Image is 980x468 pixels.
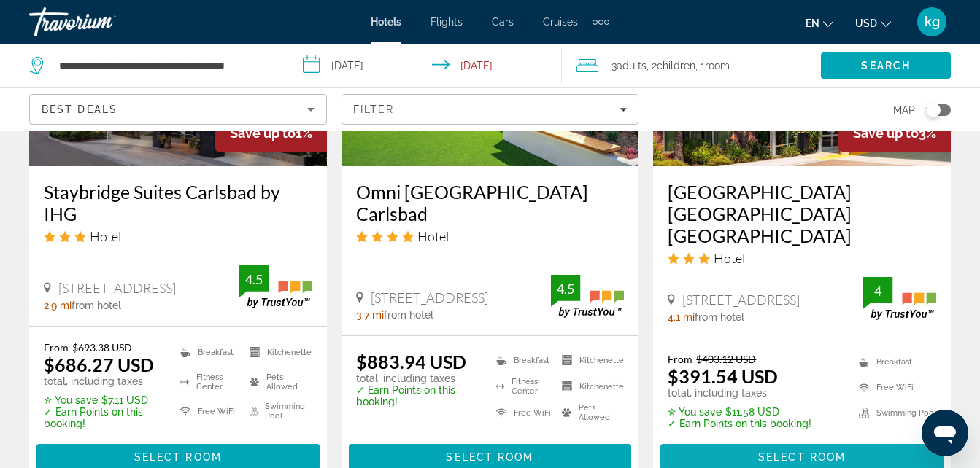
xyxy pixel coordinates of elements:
[356,228,625,244] div: 4 star Hotel
[44,300,72,311] span: 2.9 mi
[695,311,744,323] span: from hotel
[44,181,312,225] a: Staybridge Suites Carlsbad by IHG
[356,181,625,225] a: Omni [GEOGRAPHIC_DATA] Carlsbad
[492,16,514,28] a: Cars
[446,451,533,463] span: Select Room
[705,60,730,71] span: Room
[611,55,647,76] span: 3
[853,125,919,141] span: Save up to
[44,354,154,375] ins: $686.27 USD
[925,15,940,29] span: kg
[44,375,162,387] p: total, including taxes
[668,418,811,429] p: ✓ Earn Points on this booking!
[173,400,242,422] li: Free WiFi
[42,104,117,115] span: Best Deals
[852,353,936,371] li: Breakfast
[668,353,692,365] span: From
[489,377,555,396] li: Fitness Center
[239,270,269,288] div: 4.5
[714,250,745,266] span: Hotel
[668,387,811,399] p: total, including taxes
[593,10,609,34] button: Extra navigation items
[242,371,312,393] li: Pets Allowed
[36,448,320,464] a: Select Room
[356,351,466,373] ins: $883.94 USD
[342,94,639,125] button: Filters
[58,280,176,296] span: [STREET_ADDRESS]
[173,341,242,363] li: Breakfast
[543,16,578,28] a: Cruises
[42,101,315,118] mat-select: Sort by
[551,280,580,297] div: 4.5
[682,292,800,308] span: [STREET_ADDRESS]
[489,351,555,370] li: Breakfast
[696,353,756,365] del: $403.12 USD
[239,265,312,308] img: TrustYou guest rating badge
[288,44,562,87] button: Select check in and out date
[551,275,624,318] img: TrustYou guest rating badge
[44,341,69,354] span: From
[838,114,951,152] div: 3%
[668,311,695,323] span: 4.1 mi
[44,394,98,406] span: ✮ You save
[356,384,478,407] p: ✓ Earn Points on this booking!
[821,52,951,79] button: Search
[371,289,488,305] span: [STREET_ADDRESS]
[242,341,312,363] li: Kitchenette
[44,394,162,406] p: $7.11 USD
[242,400,312,422] li: Swimming Pool
[173,371,242,393] li: Fitness Center
[90,228,121,244] span: Hotel
[44,406,162,429] p: ✓ Earn Points on this booking!
[855,12,891,34] button: Change currency
[695,55,730,76] span: , 1
[431,16,463,28] a: Flights
[806,12,833,34] button: Change language
[660,448,944,464] a: Select Room
[861,60,911,71] span: Search
[417,228,449,244] span: Hotel
[668,181,936,246] a: [GEOGRAPHIC_DATA] [GEOGRAPHIC_DATA] [GEOGRAPHIC_DATA]
[647,55,695,76] span: , 2
[555,351,624,370] li: Kitchenette
[134,451,222,463] span: Select Room
[863,282,892,300] div: 4
[72,341,132,354] del: $693.38 USD
[855,17,877,29] span: USD
[58,55,266,77] input: Search hotel destination
[668,406,811,418] p: $11.58 USD
[215,114,327,152] div: 1%
[617,60,647,71] span: Adults
[668,365,778,387] ins: $391.54 USD
[230,125,296,141] span: Save up to
[852,404,936,422] li: Swimming Pool
[371,16,401,28] a: Hotels
[555,403,624,422] li: Pets Allowed
[893,100,915,120] span: Map
[852,378,936,397] li: Free WiFi
[562,44,821,87] button: Travelers: 3 adults, 2 children
[555,377,624,396] li: Kitchenette
[668,250,936,266] div: 3 star Hotel
[668,406,722,418] span: ✮ You save
[922,410,968,456] iframe: Button to launch messaging window
[72,300,121,311] span: from hotel
[384,309,433,321] span: from hotel
[863,277,936,320] img: TrustYou guest rating badge
[44,228,312,244] div: 3 star Hotel
[657,60,695,71] span: Children
[356,309,384,321] span: 3.7 mi
[29,3,175,41] a: Travorium
[489,403,555,422] li: Free WiFi
[915,104,951,117] button: Toggle map
[758,451,846,463] span: Select Room
[349,448,632,464] a: Select Room
[356,373,478,384] p: total, including taxes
